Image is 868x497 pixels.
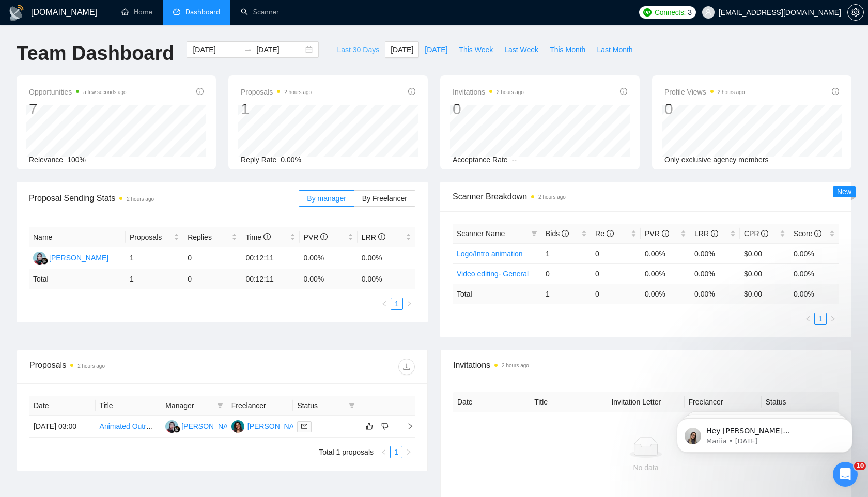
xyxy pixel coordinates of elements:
span: info-circle [711,230,718,237]
span: info-circle [620,88,627,95]
th: Date [453,392,530,412]
span: Last 30 Days [337,44,379,55]
span: 10 [854,462,866,470]
a: Video editing- General [457,270,529,278]
li: Previous Page [378,446,390,458]
th: Name [29,227,126,247]
img: gigradar-bm.png [173,426,180,433]
time: 2 hours ago [78,363,105,369]
h1: Team Dashboard [17,41,174,66]
span: info-circle [607,230,614,237]
span: 3 [688,7,692,18]
th: Date [29,396,96,416]
button: Last 30 Days [331,41,385,58]
button: This Week [453,41,499,58]
li: Previous Page [802,313,814,325]
span: Manager [165,400,213,411]
th: Title [96,396,162,416]
span: to [244,45,252,54]
span: Time [245,233,270,241]
td: 0.00% [358,247,415,269]
button: left [378,446,390,458]
span: 0.00% [281,156,301,164]
div: 7 [29,99,127,119]
time: 2 hours ago [497,89,524,95]
a: Logo/Intro animation [457,250,523,258]
div: [PERSON_NAME] [49,252,109,263]
img: NS [165,420,178,433]
span: By manager [307,194,346,203]
li: 1 [391,298,403,310]
span: dislike [381,422,389,430]
a: homeHome [121,8,152,17]
button: This Month [544,41,591,58]
button: right [403,298,415,310]
p: Message from Mariia, sent 2w ago [45,40,178,49]
span: info-circle [378,233,385,240]
td: 1 [126,269,183,289]
div: [PERSON_NAME] [181,421,241,432]
span: [DATE] [391,44,413,55]
th: Freelancer [685,392,762,412]
span: left [805,316,811,322]
td: Animated Outro for Horizontal and Vertical Videos [96,416,162,438]
th: Proposals [126,227,183,247]
time: 2 hours ago [718,89,745,95]
a: NS[PERSON_NAME] [33,253,109,261]
span: Scanner Breakdown [453,190,839,203]
span: Last Month [597,44,632,55]
span: Re [595,229,614,238]
td: 00:12:11 [241,269,299,289]
div: Proposals [29,359,222,375]
li: Next Page [403,298,415,310]
span: [DATE] [425,44,447,55]
td: 0 [591,243,641,263]
span: Reply Rate [241,156,276,164]
button: like [363,420,376,432]
time: a few seconds ago [83,89,126,95]
span: 100% [67,156,86,164]
button: [DATE] [419,41,453,58]
li: Next Page [827,313,839,325]
span: This Week [459,44,493,55]
img: upwork-logo.png [643,8,652,17]
td: 0.00 % [789,284,839,304]
td: 0.00 % [358,269,415,289]
li: Total 1 proposals [319,446,374,458]
img: gigradar-bm.png [41,257,48,265]
td: Total [29,269,126,289]
th: Manager [161,396,227,416]
td: 00:12:11 [241,247,299,269]
button: right [402,446,415,458]
a: searchScanner [241,8,279,17]
span: LRR [362,233,385,241]
td: 0.00% [789,243,839,263]
button: left [378,298,391,310]
span: download [399,363,414,371]
td: 0.00% [690,263,740,284]
td: 1 [541,243,591,263]
td: Total [453,284,541,304]
li: 1 [814,313,827,325]
input: End date [256,44,303,55]
span: Relevance [29,156,63,164]
span: Invitations [453,86,524,98]
span: Replies [188,231,229,243]
div: No data [461,462,830,473]
div: 1 [241,99,312,119]
span: info-circle [662,230,669,237]
div: 0 [453,99,524,119]
span: info-circle [761,230,768,237]
span: Dashboard [185,8,220,17]
th: Invitation Letter [607,392,684,412]
a: 1 [391,446,402,458]
time: 2 hours ago [538,194,566,200]
td: 0.00% [641,243,690,263]
span: filter [347,398,357,413]
span: Only exclusive agency members [664,156,769,164]
span: Bids [546,229,569,238]
td: 0.00% [690,243,740,263]
span: filter [531,230,537,237]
